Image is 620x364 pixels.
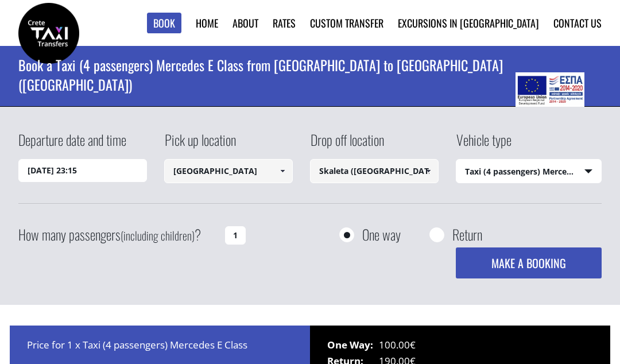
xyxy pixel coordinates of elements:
a: Show All Items [418,159,437,183]
a: Book [147,13,181,34]
a: Excursions in [GEOGRAPHIC_DATA] [398,16,539,30]
a: Crete Taxi Transfers | Book a Taxi transfer from Chania airport to Skaleta (Rethymnon) | Crete Ta... [18,26,79,38]
label: Pick up location [164,130,236,159]
label: One way [362,227,401,242]
h1: Book a Taxi (4 passengers) Mercedes E Class from [GEOGRAPHIC_DATA] to [GEOGRAPHIC_DATA] ([GEOGRAP... [18,46,601,103]
img: Crete Taxi Transfers | Book a Taxi transfer from Chania airport to Skaleta (Rethymnon) | Crete Ta... [18,3,79,64]
label: Drop off location [310,130,384,159]
button: MAKE A BOOKING [456,247,602,278]
label: Vehicle type [456,130,511,159]
a: About [232,16,258,30]
span: One Way: [327,337,379,353]
input: Select pickup location [164,159,293,183]
input: Select drop-off location [310,159,439,183]
small: (including children) [121,227,195,244]
a: Custom Transfer [310,16,383,30]
span: Taxi (4 passengers) Mercedes E Class [456,160,601,184]
label: Return [452,227,482,242]
a: Rates [273,16,296,30]
a: Home [196,16,218,30]
label: Departure date and time [18,130,126,159]
a: Contact us [553,16,602,30]
a: Show All Items [273,159,292,183]
label: How many passengers ? [18,221,218,249]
